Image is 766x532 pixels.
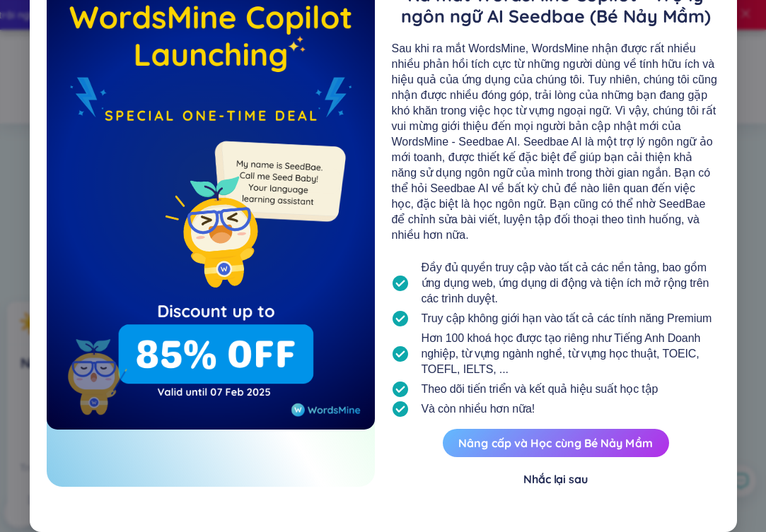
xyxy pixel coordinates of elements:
[443,429,669,457] button: Nâng cấp và Học cùng Bé Nảy Mầm
[422,331,720,377] span: Hơn 100 khoá học được tạo riêng như Tiếng Anh Doanh nghiệp, từ vựng ngành nghề, từ vựng học thuật...
[158,158,267,308] img: minionSeedbaeSmile.22426523.png
[422,311,712,326] span: Truy cập không giới hạn vào tất cả các tính năng Premium
[422,382,658,397] span: Theo dõi tiến triển và kết quả hiệu suất học tập
[523,471,587,487] div: Nhắc lại sau
[392,41,720,243] div: Sau khi ra mắt WordsMine, WordsMine nhận được rất nhiều nhiều phản hồi tích cực từ những người dù...
[422,401,535,417] span: Và còn nhiều hơn nữa!
[422,260,720,307] span: Đầy đủ quyền truy cập vào tất cả các nền tảng, bao gồm ứng dụng web, ứng dụng di động và tiện ích...
[208,112,349,253] img: minionSeedbaeMessage.35ffe99e.png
